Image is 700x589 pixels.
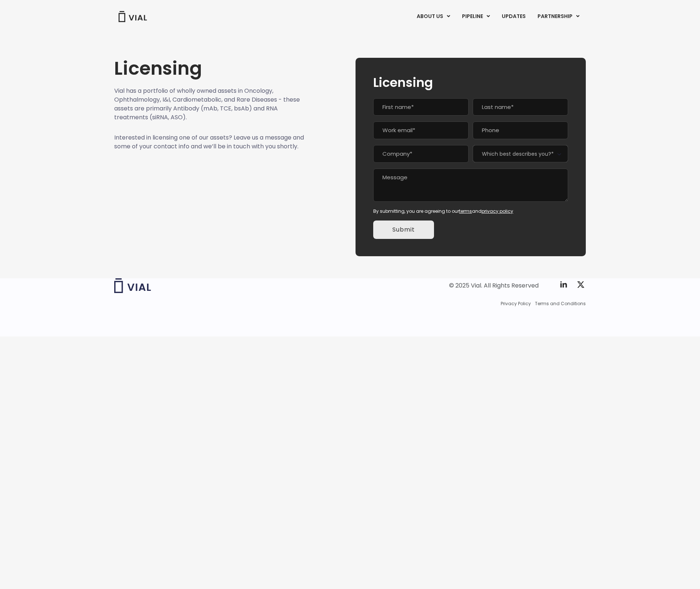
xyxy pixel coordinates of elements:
[473,145,568,162] span: Which best describes you?*
[459,208,472,214] a: terms
[501,300,531,307] a: Privacy Policy
[456,10,496,23] a: PIPELINEMenu Toggle
[482,208,513,214] a: privacy policy
[373,98,469,116] input: First name*
[449,282,539,290] div: © 2025 Vial. All Rights Reserved
[373,221,434,239] input: Submit
[373,145,469,163] input: Company*
[114,58,304,79] h1: Licensing
[114,133,304,151] p: Interested in licensing one of our assets? Leave us a message and some of your contact info and w...
[373,121,469,139] input: Work email*
[411,10,456,23] a: ABOUT USMenu Toggle
[118,11,147,22] img: Vial Logo
[373,208,568,215] div: By submitting, you are agreeing to our and
[373,75,568,89] h2: Licensing
[496,10,531,23] a: UPDATES
[532,10,585,23] a: PARTNERSHIPMenu Toggle
[114,87,304,122] p: Vial has a portfolio of wholly owned assets in Oncology, Ophthalmology, I&I, Cardiometabolic, and...
[473,98,568,116] input: Last name*
[114,278,151,293] img: Vial logo wih "Vial" spelled out
[473,121,568,139] input: Phone
[535,300,586,307] a: Terms and Conditions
